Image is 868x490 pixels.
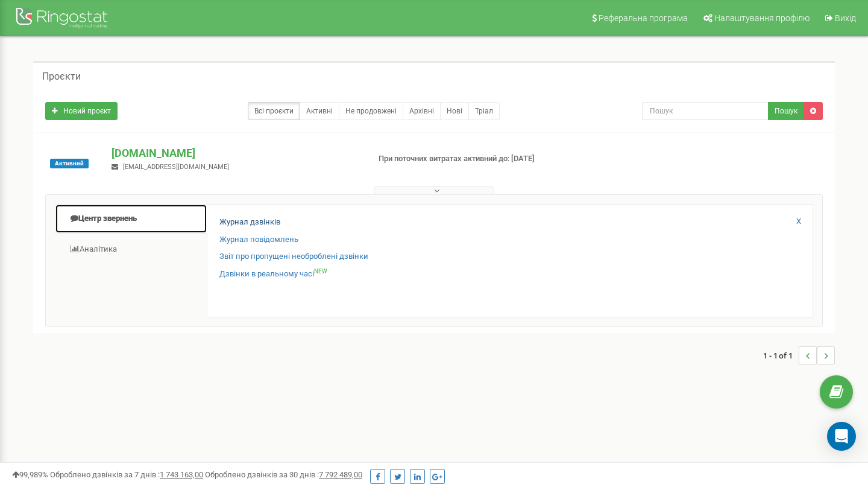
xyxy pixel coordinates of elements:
span: 99,989% [12,470,48,479]
span: Активний [50,159,89,168]
nav: ... [763,334,835,377]
p: При поточних витратах активний до: [DATE] [379,153,559,165]
a: Аналiтика [55,235,207,264]
span: Реферальна програма [599,13,688,23]
a: Активні [300,102,339,120]
a: Звіт про пропущені необроблені дзвінки [219,251,368,262]
u: 1 743 163,00 [160,470,203,479]
u: 7 792 489,00 [319,470,362,479]
div: Open Intercom Messenger [827,422,856,451]
a: Журнал повідомлень [219,234,298,246]
span: [EMAIL_ADDRESS][DOMAIN_NAME] [123,163,229,171]
a: Нові [440,102,469,120]
span: Налаштування профілю [714,13,810,23]
a: Всі проєкти [248,102,300,120]
button: Пошук [768,102,804,120]
span: Вихід [835,13,856,23]
span: Оброблено дзвінків за 30 днів : [205,470,362,479]
h5: Проєкти [42,71,81,82]
input: Пошук [642,102,769,120]
a: Архівні [403,102,441,120]
span: Оброблено дзвінків за 7 днів : [50,470,203,479]
a: Не продовжені [339,102,403,120]
sup: NEW [314,268,327,275]
a: Дзвінки в реальному часіNEW [219,269,327,280]
a: Тріал [468,102,500,120]
p: [DOMAIN_NAME] [112,145,359,161]
a: X [796,216,801,227]
span: 1 - 1 of 1 [763,346,799,364]
a: Новий проєкт [45,102,118,120]
a: Журнал дзвінків [219,217,280,228]
a: Центр звернень [55,204,207,234]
